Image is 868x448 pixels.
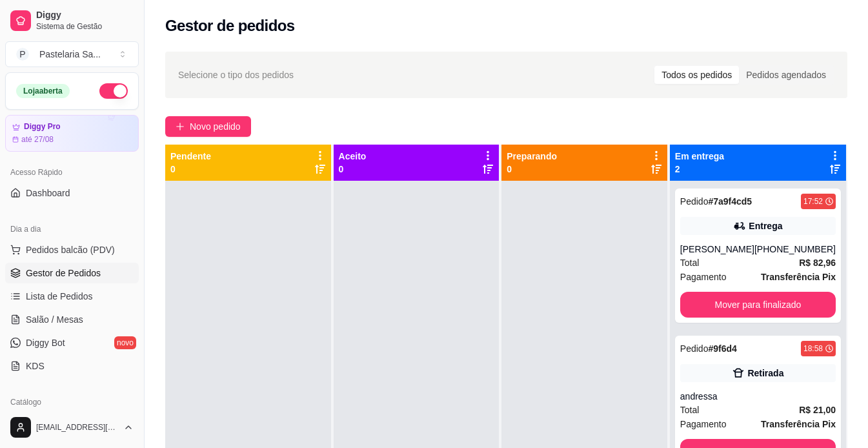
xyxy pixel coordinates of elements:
span: Pagamento [680,417,727,431]
span: Lista de Pedidos [26,290,93,303]
span: Dashboard [26,187,70,199]
div: Retirada [747,367,783,380]
div: 18:58 [803,343,823,354]
article: até 27/08 [21,134,54,145]
button: [EMAIL_ADDRESS][DOMAIN_NAME] [5,412,139,443]
span: Total [680,256,700,270]
a: KDS [5,356,139,376]
h2: Gestor de pedidos [165,15,295,36]
span: Gestor de Pedidos [26,267,101,280]
span: Selecione o tipo dos pedidos [178,68,294,82]
p: 0 [507,163,557,176]
span: Pedido [680,343,709,354]
button: Alterar Status [99,83,128,99]
span: plus [176,122,185,131]
div: Catálogo [5,392,139,412]
div: [PHONE_NUMBER] [754,243,836,256]
span: [EMAIL_ADDRESS][DOMAIN_NAME] [36,422,118,433]
span: P [16,48,29,61]
a: Diggy Proaté 27/08 [5,115,139,152]
span: Diggy [36,10,134,21]
div: Pedidos agendados [739,66,833,84]
p: 2 [675,163,724,176]
span: Pagamento [680,270,727,284]
span: Pedido [680,196,709,207]
strong: # 9f6d4 [708,343,736,354]
span: Novo pedido [190,119,241,134]
span: KDS [26,360,45,372]
div: andressa [680,390,836,403]
p: Preparando [507,150,557,163]
article: Diggy Pro [24,122,61,132]
div: Loja aberta [16,84,70,98]
div: Pastelaria Sa ... [39,48,101,61]
button: Select a team [5,41,139,67]
strong: R$ 21,00 [799,405,836,415]
a: Diggy Botnovo [5,332,139,353]
div: Todos os pedidos [654,66,739,84]
p: Em entrega [675,150,724,163]
a: Dashboard [5,183,139,203]
div: Dia a dia [5,219,139,239]
a: Salão / Mesas [5,309,139,330]
p: Pendente [170,150,211,163]
strong: Transferência Pix [761,419,836,429]
strong: R$ 82,96 [799,258,836,268]
button: Novo pedido [165,116,251,137]
span: Pedidos balcão (PDV) [26,243,115,256]
button: Pedidos balcão (PDV) [5,239,139,260]
strong: Transferência Pix [761,272,836,282]
p: 0 [170,163,211,176]
div: 17:52 [803,196,823,207]
span: Salão / Mesas [26,313,83,326]
a: Gestor de Pedidos [5,263,139,283]
div: Entrega [749,219,782,232]
a: Lista de Pedidos [5,286,139,307]
span: Diggy Bot [26,336,65,349]
span: Total [680,403,700,417]
p: 0 [339,163,367,176]
span: Sistema de Gestão [36,21,134,32]
strong: # 7a9f4cd5 [708,196,752,207]
button: Mover para finalizado [680,292,836,318]
div: [PERSON_NAME] [680,243,754,256]
p: Aceito [339,150,367,163]
div: Acesso Rápido [5,162,139,183]
a: DiggySistema de Gestão [5,5,139,36]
